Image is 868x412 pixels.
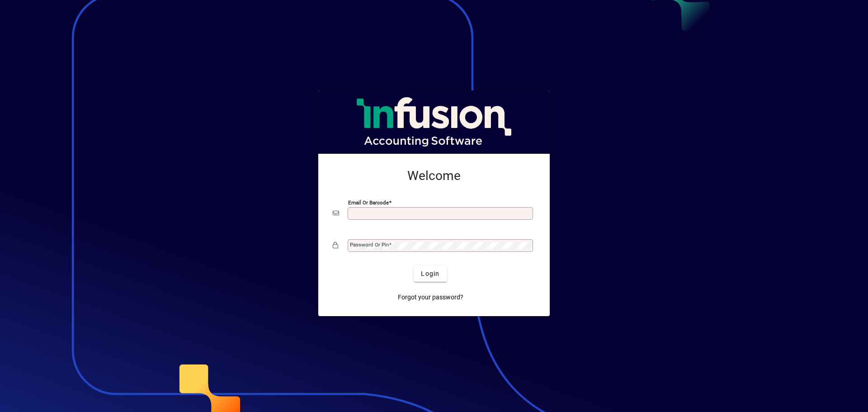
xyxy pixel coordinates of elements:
[350,242,389,248] mat-label: Password or Pin
[421,269,439,279] span: Login
[414,265,447,282] button: Login
[348,199,389,206] mat-label: Email or Barcode
[333,168,535,184] h2: Welcome
[394,289,467,305] a: Forgot your password?
[398,293,463,302] span: Forgot your password?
